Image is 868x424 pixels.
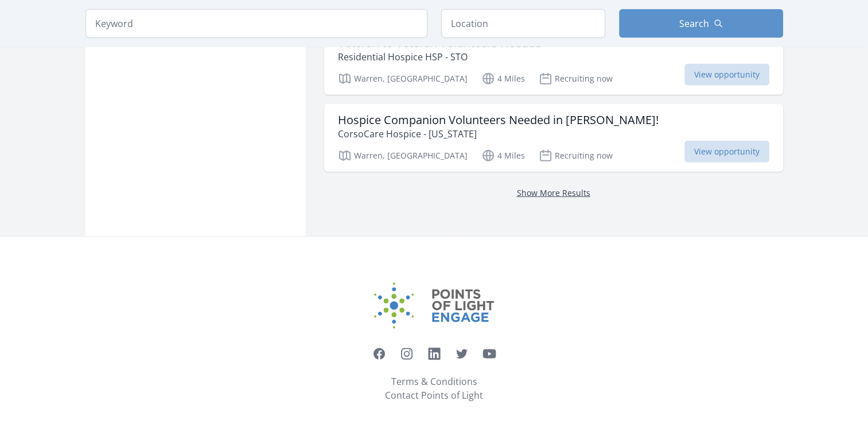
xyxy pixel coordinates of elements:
span: View opportunity [684,141,769,163]
p: Warren, [GEOGRAPHIC_DATA] [338,72,468,86]
a: Hospice Companion Volunteers Needed in [PERSON_NAME]! CorsoCare Hospice - [US_STATE] Warren, [GEO... [324,104,783,172]
p: 4 Miles [481,72,525,86]
button: Search [619,9,783,38]
input: Keyword [85,9,427,38]
span: View opportunity [684,64,769,86]
p: 4 Miles [481,149,525,163]
a: Veteran to Veteran Volunteers Needed Residential Hospice HSP - STO Warren, [GEOGRAPHIC_DATA] 4 Mi... [324,27,783,95]
span: Search [679,17,709,30]
p: CorsoCare Hospice - [US_STATE] [338,127,659,141]
p: Recruiting now [539,72,613,86]
input: Location [441,9,605,38]
h3: Hospice Companion Volunteers Needed in [PERSON_NAME]! [338,113,659,127]
a: Contact Points of Light [385,388,483,402]
a: Terms & Conditions [391,375,477,388]
img: Points of Light Engage [374,283,495,329]
p: Warren, [GEOGRAPHIC_DATA] [338,149,468,163]
a: Show More Results [517,187,590,198]
p: Recruiting now [539,149,613,163]
p: Residential Hospice HSP - STO [338,50,542,64]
